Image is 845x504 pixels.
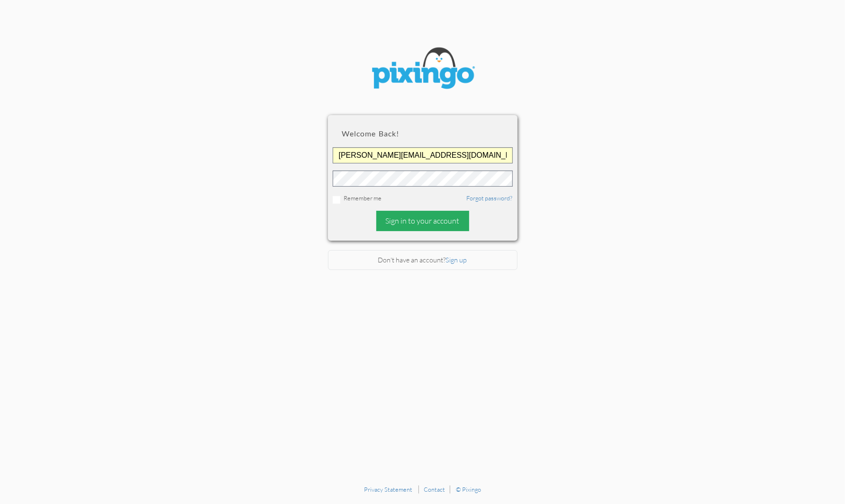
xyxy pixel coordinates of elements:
a: Privacy Statement [364,486,412,493]
a: Forgot password? [467,194,513,202]
a: Sign up [446,256,467,264]
div: Sign in to your account [376,211,469,231]
h2: Welcome back! [342,129,503,138]
div: Remember me [333,194,513,204]
img: pixingo logo [366,43,480,96]
a: Contact [424,486,445,493]
a: © Pixingo [456,486,481,493]
div: Don't have an account? [328,250,518,270]
input: ID or Email [333,147,513,163]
